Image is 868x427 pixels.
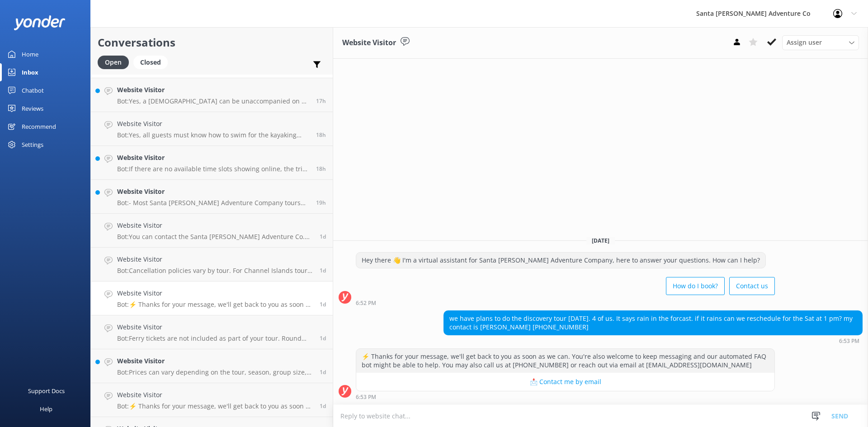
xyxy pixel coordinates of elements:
[22,136,43,154] div: Settings
[342,37,396,49] h3: Website Visitor
[117,199,309,207] p: Bot: - Most Santa [PERSON_NAME] Adventure Company tours have a minimum number of participants, wh...
[356,349,774,373] div: ⚡ Thanks for your message, we'll get back to you as soon as we can. You're also welcome to keep m...
[356,394,775,400] div: Sep 14 2025 06:53pm (UTC -07:00) America/Tijuana
[356,300,775,306] div: Sep 14 2025 06:52pm (UTC -07:00) America/Tijuana
[787,38,822,47] span: Assign user
[316,97,326,105] span: Sep 14 2025 04:28pm (UTC -07:00) America/Tijuana
[356,373,774,391] button: 📩 Contact me by email
[320,267,326,274] span: Sep 13 2025 07:36pm (UTC -07:00) America/Tijuana
[22,117,56,136] div: Recommend
[14,15,66,30] img: yonder-white-logo.png
[91,282,333,315] a: Website VisitorBot:⚡ Thanks for your message, we'll get back to you as soon as we can. You're als...
[117,233,313,241] p: Bot: You can contact the Santa [PERSON_NAME] Adventure Co. team at [PHONE_NUMBER], or by emailing...
[98,56,129,69] div: Open
[444,311,862,335] div: we have plans to do the discovery tour [DATE]. 4 of us. It says rain in the forcast. if it rains ...
[586,237,615,244] span: [DATE]
[117,322,313,332] h4: Website Visitor
[117,402,313,410] p: Bot: ⚡ Thanks for your message, we'll get back to you as soon as we can. You're also welcome to k...
[133,56,168,69] div: Closed
[22,45,38,63] div: Home
[356,300,376,306] strong: 6:52 PM
[839,338,859,344] strong: 6:53 PM
[40,400,52,418] div: Help
[98,34,326,51] h2: Conversations
[22,81,44,99] div: Chatbot
[320,300,326,308] span: Sep 13 2025 05:36pm (UTC -07:00) America/Tijuana
[316,131,326,139] span: Sep 14 2025 03:41pm (UTC -07:00) America/Tijuana
[356,394,376,400] strong: 6:53 PM
[729,277,775,295] button: Contact us
[117,390,313,400] h4: Website Visitor
[320,233,326,240] span: Sep 13 2025 11:35pm (UTC -07:00) America/Tijuana
[320,402,326,410] span: Sep 13 2025 03:59pm (UTC -07:00) America/Tijuana
[356,253,765,268] div: Hey there 👋 I'm a virtual assistant for Santa [PERSON_NAME] Adventure Company, here to answer you...
[91,180,333,214] a: Website VisitorBot:- Most Santa [PERSON_NAME] Adventure Company tours have a minimum number of pa...
[28,382,65,400] div: Support Docs
[117,131,309,139] p: Bot: Yes, all guests must know how to swim for the kayaking tours.
[117,300,313,309] p: Bot: ⚡ Thanks for your message, we'll get back to you as soon as we can. You're also welcome to k...
[91,146,333,180] a: Website VisitorBot:If there are no available time slots showing online, the trip is likely full. ...
[98,57,133,67] a: Open
[117,267,313,275] p: Bot: Cancellation policies vary by tour. For Channel Islands tours, full refunds are available if...
[117,368,313,376] p: Bot: Prices can vary depending on the tour, season, group size, and fare type. For the most up-to...
[117,221,313,230] h4: Website Visitor
[117,288,313,298] h4: Website Visitor
[320,334,326,342] span: Sep 13 2025 05:24pm (UTC -07:00) America/Tijuana
[91,78,333,112] a: Website VisitorBot:Yes, a [DEMOGRAPHIC_DATA] can be unaccompanied on a kayak tour. However, a par...
[22,63,38,81] div: Inbox
[133,57,172,67] a: Closed
[316,199,326,206] span: Sep 14 2025 02:43pm (UTC -07:00) America/Tijuana
[91,112,333,146] a: Website VisitorBot:Yes, all guests must know how to swim for the kayaking tours.18h
[316,165,326,173] span: Sep 14 2025 03:27pm (UTC -07:00) America/Tijuana
[117,119,309,129] h4: Website Visitor
[22,99,43,117] div: Reviews
[91,383,333,417] a: Website VisitorBot:⚡ Thanks for your message, we'll get back to you as soon as we can. You're als...
[117,356,313,366] h4: Website Visitor
[782,35,859,50] div: Assign User
[91,315,333,349] a: Website VisitorBot:Ferry tickets are not included as part of your tour. Round trip day tickets to...
[91,248,333,282] a: Website VisitorBot:Cancellation policies vary by tour. For Channel Islands tours, full refunds ar...
[666,277,725,295] button: How do I book?
[117,254,313,264] h4: Website Visitor
[117,187,309,197] h4: Website Visitor
[320,368,326,376] span: Sep 13 2025 05:22pm (UTC -07:00) America/Tijuana
[117,85,309,95] h4: Website Visitor
[117,334,313,343] p: Bot: Ferry tickets are not included as part of your tour. Round trip day tickets to Scorpion [GEO...
[117,97,309,105] p: Bot: Yes, a [DEMOGRAPHIC_DATA] can be unaccompanied on a kayak tour. However, a parent or guardia...
[117,165,309,173] p: Bot: If there are no available time slots showing online, the trip is likely full. You can reach ...
[443,338,863,344] div: Sep 14 2025 06:53pm (UTC -07:00) America/Tijuana
[91,349,333,383] a: Website VisitorBot:Prices can vary depending on the tour, season, group size, and fare type. For ...
[117,153,309,163] h4: Website Visitor
[91,214,333,248] a: Website VisitorBot:You can contact the Santa [PERSON_NAME] Adventure Co. team at [PHONE_NUMBER], ...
